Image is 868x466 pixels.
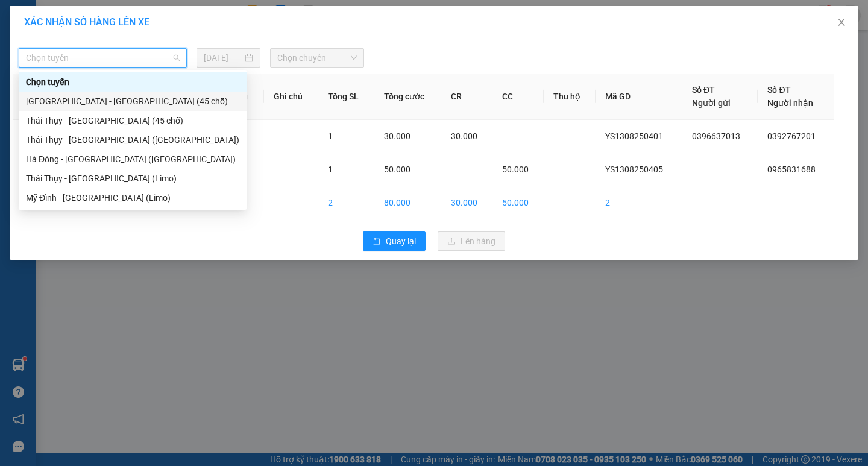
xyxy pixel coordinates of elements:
[13,120,52,153] td: 1
[204,51,243,65] input: 13/08/2025
[19,169,247,188] div: Thái Thụy - Mỹ Đình (Limo)
[692,85,715,95] span: Số ĐT
[492,186,544,219] td: 50.000
[767,131,816,141] span: 0392767201
[51,17,92,27] strong: HOTLINE :
[767,165,816,174] span: 0965831688
[24,16,149,28] span: XÁC NHẬN SỐ HÀNG LÊN XE
[37,82,94,92] span: -
[9,49,22,58] span: Gửi
[13,74,52,120] th: STT
[692,131,740,141] span: 0396637013
[264,74,318,120] th: Ghi chú
[26,153,239,166] div: Hà Đông - [GEOGRAPHIC_DATA] ([GEOGRAPHIC_DATA])
[384,165,410,174] span: 50.000
[384,131,410,141] span: 30.000
[605,165,663,174] span: YS1308250405
[19,72,247,92] div: Chọn tuyến
[26,191,239,204] div: Mỹ Đình - [GEOGRAPHIC_DATA] (Limo)
[544,74,596,120] th: Thu hộ
[19,150,247,169] div: Hà Đông - Thái Thụy (Limo)
[40,82,94,92] span: 0965831688
[837,17,846,27] span: close
[13,153,52,186] td: 2
[692,98,731,108] span: Người gửi
[277,49,357,67] span: Chọn chuyến
[441,74,492,120] th: CR
[596,186,682,219] td: 2
[35,55,138,76] span: DCT20/51A Phường [GEOGRAPHIC_DATA]
[19,130,247,150] div: Thái Thụy - Hà Đông (Limo)
[373,237,381,247] span: rollback
[26,75,239,89] div: Chọn tuyến
[19,188,247,207] div: Mỹ Đình - Thái Thụy (Limo)
[19,92,247,111] div: Hà Nội - Thái Thụy (45 chỗ)
[35,43,159,76] span: VP [GEOGRAPHIC_DATA] -
[35,31,38,41] span: -
[374,186,441,219] td: 80.000
[386,235,416,248] span: Quay lại
[438,231,505,251] button: uploadLên hàng
[767,98,813,108] span: Người nhận
[26,95,239,108] div: [GEOGRAPHIC_DATA] - [GEOGRAPHIC_DATA] (45 chỗ)
[596,74,682,120] th: Mã GD
[26,172,239,185] div: Thái Thụy - [GEOGRAPHIC_DATA] (Limo)
[451,131,477,141] span: 30.000
[318,74,374,120] th: Tổng SL
[502,165,529,174] span: 50.000
[19,111,247,130] div: Thái Thụy - Hà Nội (45 chỗ)
[767,85,790,95] span: Số ĐT
[26,114,239,127] div: Thái Thụy - [GEOGRAPHIC_DATA] (45 chỗ)
[374,74,441,120] th: Tổng cước
[605,131,663,141] span: YS1308250401
[328,165,333,174] span: 1
[328,131,333,141] span: 1
[492,74,544,120] th: CC
[94,17,130,27] span: 19009397
[26,7,156,16] strong: CÔNG TY VẬN TẢI ĐỨC TRƯỞNG
[26,49,180,67] span: Chọn tuyến
[441,186,492,219] td: 30.000
[318,186,374,219] td: 2
[26,133,239,146] div: Thái Thụy - [GEOGRAPHIC_DATA] ([GEOGRAPHIC_DATA])
[363,231,426,251] button: rollbackQuay lại
[825,6,858,40] button: Close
